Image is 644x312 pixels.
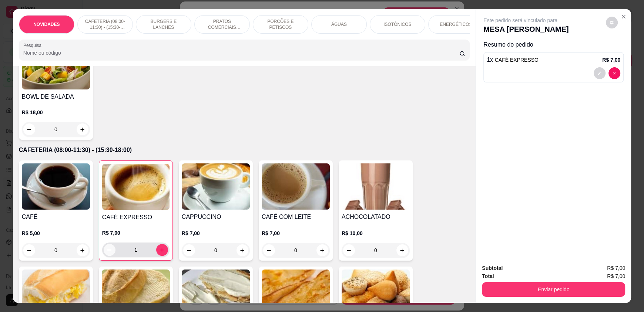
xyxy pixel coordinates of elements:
button: increase-product-quantity [77,123,88,135]
span: R$ 7,00 [607,264,625,272]
button: decrease-product-quantity [606,17,618,28]
h4: CAFÉ [22,213,90,221]
strong: Total [482,273,494,279]
img: product-image [342,163,410,210]
button: decrease-product-quantity [183,244,195,256]
p: PRATOS COMERCIAIS (11:30-15:30) [201,18,244,30]
p: Resumo do pedido [483,40,624,49]
button: decrease-product-quantity [263,244,275,256]
button: increase-product-quantity [156,244,168,256]
strong: Subtotal [482,265,503,271]
button: increase-product-quantity [237,244,248,256]
h4: CAPPUCCINO [182,213,250,221]
button: increase-product-quantity [77,244,88,256]
p: 1 x [487,55,539,64]
img: product-image [22,163,90,210]
p: MESA [PERSON_NAME] [483,24,568,34]
button: decrease-product-quantity [23,123,35,135]
img: product-image [262,163,330,210]
p: PORÇÕES E PETISCOS [259,18,302,30]
p: BURGERS E LANCHES [142,18,185,30]
h4: CAFÉ COM LEITE [262,213,330,221]
span: R$ 7,00 [607,272,625,280]
h4: ACHOCOLATADO [342,213,410,221]
button: increase-product-quantity [316,244,328,256]
button: decrease-product-quantity [594,67,606,79]
p: ISOTÔNICOS [383,21,411,27]
button: increase-product-quantity [396,244,408,256]
button: Enviar pedido [482,282,625,297]
img: product-image [22,43,90,89]
p: CAFETERIA (08:00-11:30) - (15:30-18:00) [84,18,127,30]
label: Pesquisa [23,42,44,48]
p: Este pedido será vinculado para [483,17,568,24]
input: Pesquisa [23,49,460,57]
button: decrease-product-quantity [104,244,115,256]
button: decrease-product-quantity [608,67,620,79]
img: product-image [182,163,250,210]
p: ENERGÉTICOS [440,21,472,27]
h4: CAFÉ EXPRESSO [102,213,170,222]
h4: BOWL DE SALADA [22,92,90,101]
img: product-image [102,164,170,210]
p: R$ 7,00 [182,230,250,237]
p: R$ 7,00 [102,229,170,237]
button: decrease-product-quantity [23,244,35,256]
p: R$ 7,00 [602,56,620,64]
p: NOVIDADES [33,21,60,27]
p: R$ 10,00 [342,230,410,237]
span: CAFÉ EXPRESSO [495,57,539,63]
p: R$ 7,00 [262,230,330,237]
p: CAFETERIA (08:00-11:30) - (15:30-18:00) [19,146,470,155]
button: decrease-product-quantity [343,244,355,256]
p: R$ 18,00 [22,109,90,116]
p: ÁGUAS [331,21,347,27]
button: Close [618,11,630,23]
p: R$ 5,00 [22,230,90,237]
